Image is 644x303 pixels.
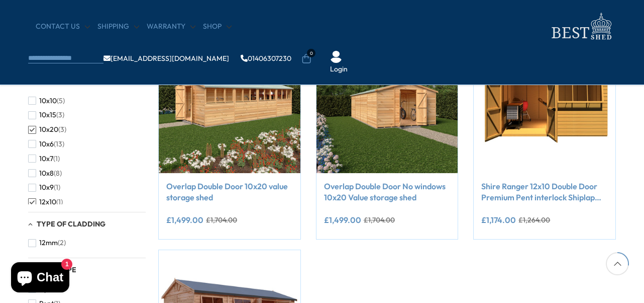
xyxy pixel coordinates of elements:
[28,166,62,181] button: 10x8
[364,216,395,223] del: £1,704.00
[203,22,232,32] a: Shop
[166,216,203,224] ins: £1,499.00
[481,216,516,224] ins: £1,174.00
[39,155,53,163] span: 10x7
[54,169,62,178] span: (8)
[39,169,54,178] span: 10x8
[54,140,64,148] span: (13)
[28,180,60,195] button: 10x9
[57,97,65,105] span: (5)
[39,125,58,134] span: 10x20
[39,198,56,206] span: 12x10
[39,111,56,119] span: 10x15
[28,151,60,166] button: 10x7
[241,55,291,62] a: 01406307230
[97,22,139,32] a: Shipping
[166,181,293,203] a: Overlap Double Door 10x20 value storage shed
[58,125,66,134] span: (3)
[28,108,64,122] button: 10x15
[28,195,63,209] button: 12x10
[474,31,615,173] img: Shire Ranger 12x10 Double Door Premium Pent interlock Shiplap Shed - Best Shed
[206,216,237,223] del: £1,704.00
[8,262,72,295] inbox-online-store-chat: Shopify online store chat
[324,181,451,203] a: Overlap Double Door No windows 10x20 Value storage shed
[28,236,66,250] button: 12mm
[546,10,616,43] img: logo
[39,239,58,247] span: 12mm
[37,219,105,229] span: Type of Cladding
[330,51,342,63] img: User Icon
[103,55,229,62] a: [EMAIL_ADDRESS][DOMAIN_NAME]
[28,94,65,108] button: 10x10
[147,22,195,32] a: Warranty
[518,216,550,223] del: £1,264.00
[56,111,64,119] span: (3)
[39,140,54,148] span: 10x6
[53,155,60,163] span: (1)
[307,49,315,57] span: 0
[481,181,608,203] a: Shire Ranger 12x10 Double Door Premium Pent interlock Shiplap Shed
[58,239,66,247] span: (2)
[56,198,63,206] span: (1)
[330,64,348,74] a: Login
[39,97,57,105] span: 10x10
[324,216,361,224] ins: £1,499.00
[28,122,66,137] button: 10x20
[39,183,54,192] span: 10x9
[36,22,90,32] a: CONTACT US
[28,137,64,151] button: 10x6
[54,183,60,192] span: (1)
[301,54,311,64] a: 0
